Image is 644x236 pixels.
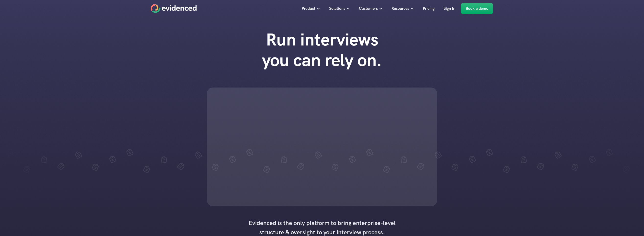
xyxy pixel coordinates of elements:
a: Book a demo [461,3,493,14]
p: Sign In [444,5,455,12]
a: Home [151,4,197,13]
p: Solutions [329,5,345,12]
p: Resources [391,5,409,12]
a: Sign In [440,3,459,14]
h1: Run interviews you can rely on. [252,29,392,70]
p: Product [302,5,315,12]
p: Customers [359,5,378,12]
a: Pricing [419,3,438,14]
p: Pricing [423,5,435,12]
p: Book a demo [466,5,488,12]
